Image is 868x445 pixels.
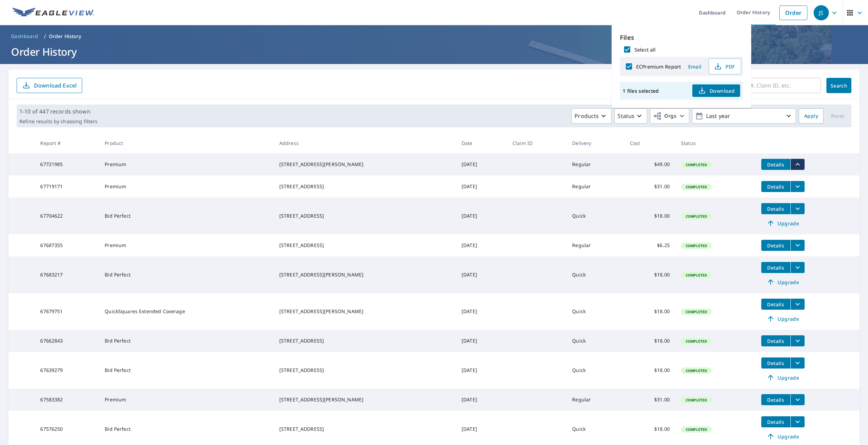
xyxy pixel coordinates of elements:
td: $6.25 [624,234,675,256]
span: Upgrade [765,373,800,382]
button: filesDropdownBtn-67719171 [790,181,805,192]
nav: breadcrumb [8,31,860,42]
span: Upgrade [765,278,800,286]
a: Upgrade [761,313,805,324]
span: Upgrade [765,315,800,323]
button: filesDropdownBtn-67687355 [790,240,805,251]
td: $18.00 [624,256,675,293]
span: Completed [682,339,711,344]
span: Details [765,242,786,249]
h1: Order History [8,45,860,59]
div: [STREET_ADDRESS][PERSON_NAME] [279,308,450,315]
td: [DATE] [456,352,507,389]
p: Order History [49,33,81,40]
td: Premium [99,389,274,411]
th: Status [675,133,756,153]
button: PDF [709,58,741,74]
span: Orgs [653,112,676,120]
th: Address [274,133,456,153]
button: Apply [799,108,824,124]
td: 67662843 [35,330,99,352]
th: Cost [624,133,675,153]
button: detailsBtn-67721985 [761,159,790,170]
p: Download Excel [34,82,77,89]
span: Completed [682,184,711,189]
td: [DATE] [456,293,507,330]
button: Status [614,108,647,124]
td: Premium [99,153,274,175]
span: Completed [682,368,711,373]
th: Delivery [567,133,624,153]
td: $49.00 [624,153,675,175]
input: Address, Report #, Claim ID, etc. [706,76,821,95]
div: [STREET_ADDRESS] [279,242,450,249]
span: Details [765,397,786,403]
span: Details [765,419,786,425]
td: [DATE] [456,234,507,256]
a: Order [779,6,807,20]
a: Upgrade [761,372,805,383]
button: detailsBtn-67662843 [761,335,790,346]
button: detailsBtn-67576250 [761,416,790,427]
span: Dashboard [11,33,38,40]
p: Status [617,112,634,120]
td: Premium [99,175,274,198]
span: Details [765,360,786,366]
p: Last year [703,110,784,122]
td: 67721985 [35,153,99,175]
button: Search [826,78,851,93]
span: Completed [682,162,711,167]
li: / [44,32,46,40]
td: $18.00 [624,293,675,330]
td: 67683217 [35,256,99,293]
a: Upgrade [761,431,805,442]
span: Details [765,183,786,190]
span: PDF [713,62,735,71]
button: Products [571,108,612,124]
td: Regular [567,175,624,198]
button: Download Excel [17,78,82,93]
td: Bid Perfect [99,330,274,352]
span: Email [686,63,703,70]
td: Quick [567,256,624,293]
td: $31.00 [624,175,675,198]
button: filesDropdownBtn-67721985 [790,159,805,170]
div: [STREET_ADDRESS] [279,426,450,433]
span: Download [698,87,735,95]
td: Quick [567,330,624,352]
button: filesDropdownBtn-67583382 [790,394,805,405]
td: [DATE] [456,330,507,352]
button: detailsBtn-67639279 [761,357,790,369]
span: Upgrade [765,219,800,227]
td: [DATE] [456,198,507,234]
button: filesDropdownBtn-67639279 [790,357,805,369]
td: Regular [567,153,624,175]
th: Product [99,133,274,153]
div: [STREET_ADDRESS] [279,212,450,219]
label: Select all [634,46,656,53]
td: Quick [567,352,624,389]
th: Date [456,133,507,153]
td: Regular [567,389,624,411]
button: Last year [692,108,796,124]
td: Bid Perfect [99,352,274,389]
td: 67704622 [35,198,99,234]
button: detailsBtn-67683217 [761,262,790,273]
div: [STREET_ADDRESS] [279,337,450,344]
td: $31.00 [624,389,675,411]
span: Apply [804,112,818,120]
span: Details [765,161,786,168]
p: 1 files selected [623,88,659,94]
button: detailsBtn-67687355 [761,240,790,251]
div: JS [814,5,829,20]
th: Report # [35,133,99,153]
div: [STREET_ADDRESS] [279,183,450,190]
button: filesDropdownBtn-67662843 [790,335,805,346]
div: [STREET_ADDRESS][PERSON_NAME] [279,396,450,403]
td: $18.00 [624,198,675,234]
button: Orgs [650,108,689,124]
td: Premium [99,234,274,256]
td: $18.00 [624,352,675,389]
a: Upgrade [761,218,805,229]
button: detailsBtn-67679751 [761,299,790,310]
